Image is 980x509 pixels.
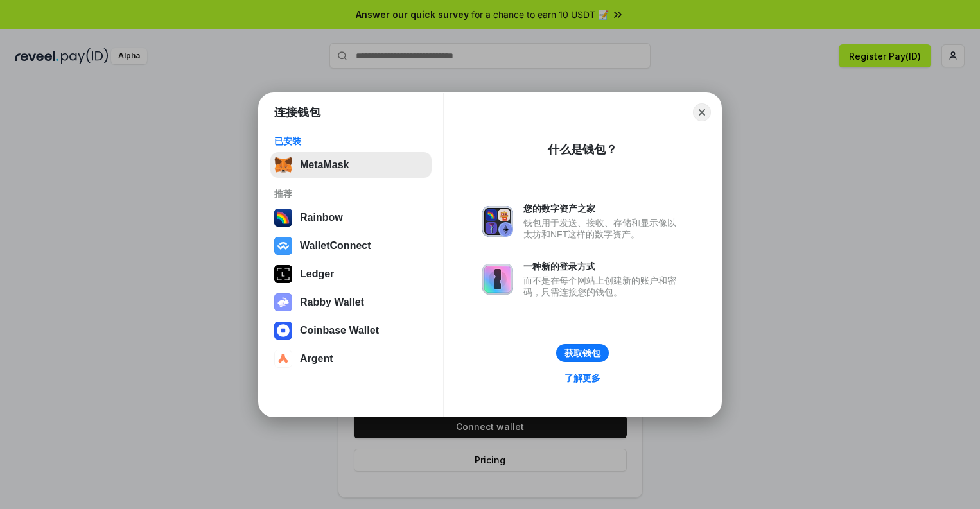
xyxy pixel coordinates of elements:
div: 什么是钱包？ [548,142,617,157]
img: svg+xml,%3Csvg%20xmlns%3D%22http%3A%2F%2Fwww.w3.org%2F2000%2Fsvg%22%20fill%3D%22none%22%20viewBox... [482,206,513,237]
div: Rabby Wallet [300,297,364,308]
div: 您的数字资产之家 [523,203,683,214]
img: svg+xml,%3Csvg%20xmlns%3D%22http%3A%2F%2Fwww.w3.org%2F2000%2Fsvg%22%20fill%3D%22none%22%20viewBox... [274,293,292,311]
img: svg+xml,%3Csvg%20width%3D%22120%22%20height%3D%22120%22%20viewBox%3D%220%200%20120%20120%22%20fil... [274,209,292,227]
button: MetaMask [270,152,432,178]
button: WalletConnect [270,233,432,259]
button: Argent [270,346,432,372]
button: Rainbow [270,205,432,230]
div: WalletConnect [300,240,371,252]
button: Rabby Wallet [270,289,432,315]
button: Ledger [270,261,432,287]
img: svg+xml,%3Csvg%20xmlns%3D%22http%3A%2F%2Fwww.w3.org%2F2000%2Fsvg%22%20fill%3D%22none%22%20viewBox... [482,264,513,295]
div: MetaMask [300,159,349,171]
button: Coinbase Wallet [270,318,432,343]
h1: 连接钱包 [274,105,320,120]
div: 获取钱包 [564,347,600,359]
img: svg+xml,%3Csvg%20fill%3D%22none%22%20height%3D%2233%22%20viewBox%3D%220%200%2035%2033%22%20width%... [274,156,292,174]
div: Rainbow [300,212,343,223]
div: Argent [300,353,333,365]
div: 推荐 [274,188,428,200]
div: 钱包用于发送、接收、存储和显示像以太坊和NFT这样的数字资产。 [523,217,683,240]
img: svg+xml,%3Csvg%20xmlns%3D%22http%3A%2F%2Fwww.w3.org%2F2000%2Fsvg%22%20width%3D%2228%22%20height%3... [274,265,292,283]
button: 获取钱包 [556,344,609,362]
div: 已安装 [274,135,428,147]
div: Coinbase Wallet [300,325,379,336]
img: svg+xml,%3Csvg%20width%3D%2228%22%20height%3D%2228%22%20viewBox%3D%220%200%2028%2028%22%20fill%3D... [274,237,292,255]
img: svg+xml,%3Csvg%20width%3D%2228%22%20height%3D%2228%22%20viewBox%3D%220%200%2028%2028%22%20fill%3D... [274,322,292,340]
div: 一种新的登录方式 [523,261,683,272]
a: 了解更多 [557,370,608,386]
div: 了解更多 [564,372,600,384]
div: Ledger [300,268,334,280]
button: Close [693,103,711,121]
img: svg+xml,%3Csvg%20width%3D%2228%22%20height%3D%2228%22%20viewBox%3D%220%200%2028%2028%22%20fill%3D... [274,350,292,368]
div: 而不是在每个网站上创建新的账户和密码，只需连接您的钱包。 [523,275,683,298]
